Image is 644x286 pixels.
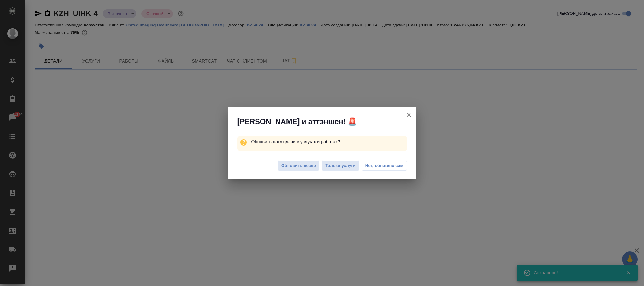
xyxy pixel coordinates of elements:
button: Только услуги [322,160,359,171]
p: Обновить дату сдачи в услугах и работах? [251,136,407,147]
span: Только услуги [325,162,356,169]
button: Нет, обновлю сам [362,161,407,171]
span: Нет, обновлю сам [365,162,404,169]
span: [PERSON_NAME] и аттэншен! 🚨 [237,117,357,127]
button: Обновить везде [278,160,319,171]
span: Обновить везде [281,162,316,169]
